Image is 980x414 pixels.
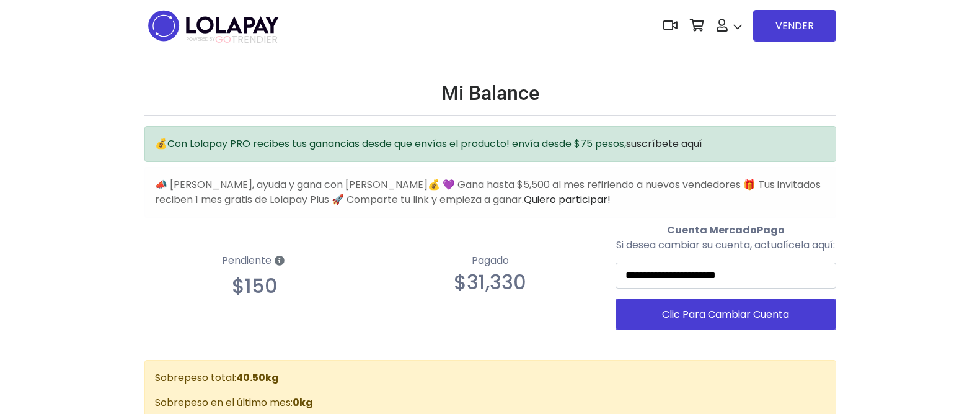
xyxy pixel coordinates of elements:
a: VENDER [753,10,836,42]
button: Clic Para Cambiar Cuenta [616,299,836,330]
p: Si desea cambiar su cuenta, actualícela aquí: [616,238,836,253]
span: 📣 [PERSON_NAME], ayuda y gana con [PERSON_NAME]💰 💜 Gana hasta $5,500 al mes refiriendo a nuevos v... [155,178,821,207]
h2: Mi Balance [144,81,836,105]
p: Pagado [380,253,601,268]
span: TRENDIER [187,34,278,45]
p: Sobrepeso total: [155,371,826,385]
p: Sobrepeso en el último mes: [155,395,826,410]
span: 💰Con Lolapay PRO recibes tus ganancias desde que envías el producto! envía desde $75 pesos, [155,137,702,151]
p: $31,330 [380,271,601,294]
b: Cuenta MercadoPago [667,223,785,237]
a: Quiero participar! [524,192,611,207]
b: 0kg [293,395,313,410]
p: Pendiente [144,250,365,272]
span: POWERED BY [187,36,215,43]
a: suscríbete aquí [626,137,702,151]
span: GO [215,32,231,47]
p: $150 [144,274,365,298]
img: logo [144,6,283,45]
b: 40.50kg [236,371,279,385]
